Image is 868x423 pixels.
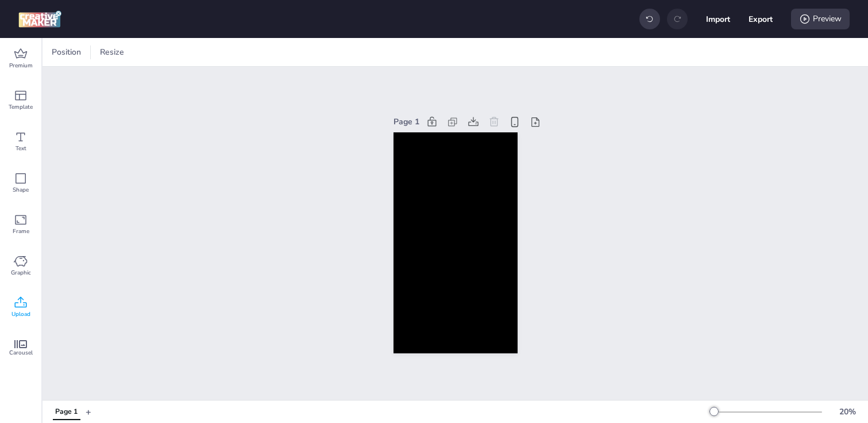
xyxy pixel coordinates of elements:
[86,402,91,422] button: +
[791,9,850,29] div: Preview
[9,348,33,357] span: Carousel
[706,7,730,31] button: Import
[13,227,29,236] span: Frame
[47,402,86,422] div: Tabs
[9,102,33,112] span: Template
[11,268,31,277] span: Graphic
[98,46,126,58] span: Resize
[749,7,773,31] button: Export
[9,61,33,70] span: Premium
[13,185,29,195] span: Shape
[11,310,30,319] span: Upload
[394,116,419,128] div: Page 1
[834,406,861,418] div: 20 %
[16,144,26,153] span: Text
[49,46,83,58] span: Position
[18,10,61,28] img: logo Creative Maker
[55,407,78,417] div: Page 1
